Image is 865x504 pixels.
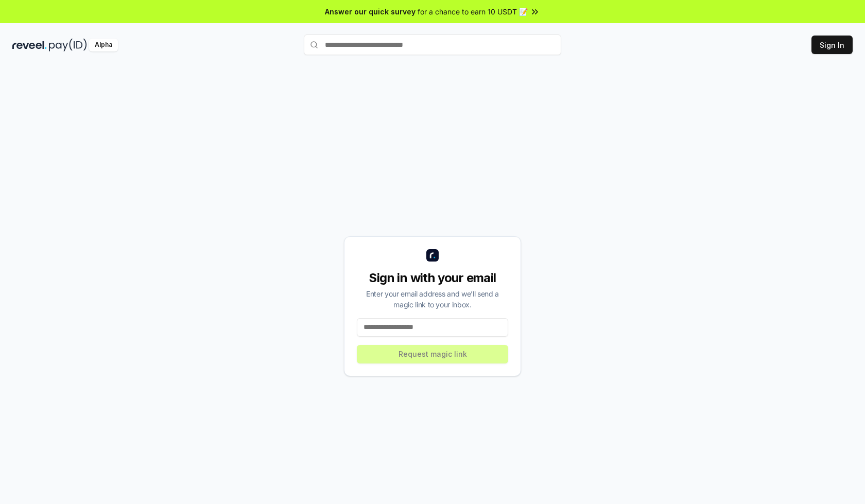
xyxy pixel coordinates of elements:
[357,270,508,286] div: Sign in with your email
[325,6,416,17] span: Answer our quick survey
[357,288,508,310] div: Enter your email address and we’ll send a magic link to your inbox.
[418,6,528,17] span: for a chance to earn 10 USDT 📝
[89,39,118,51] div: Alpha
[811,36,853,54] button: Sign In
[426,249,439,262] img: logo_small
[49,39,87,51] img: pay_id
[12,39,47,51] img: reveel_dark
